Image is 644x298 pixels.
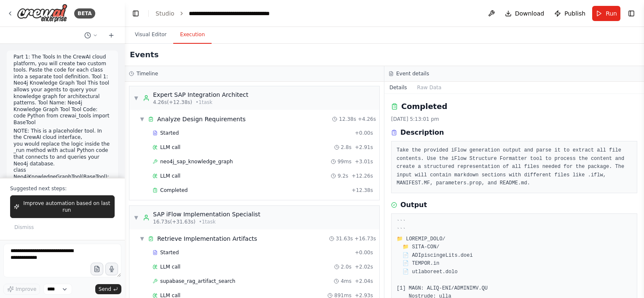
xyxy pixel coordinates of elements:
[338,173,348,179] span: 9.2s
[358,116,376,122] span: + 4.26s
[341,144,352,151] span: 2.8s
[160,263,180,270] span: LLM call
[140,235,145,242] span: ▼
[354,235,376,242] span: + 16.73s
[160,278,235,285] span: supabase_rag_artifact_search
[199,218,216,225] span: • 1 task
[173,26,212,44] button: Execution
[140,116,145,122] span: ▼
[14,224,34,231] span: Dismiss
[153,218,196,225] span: 16.73s (+31.63s)
[160,144,180,151] span: LLM call
[99,286,111,293] span: Send
[74,8,95,19] div: BETA
[134,95,139,101] span: ▼
[341,263,352,270] span: 2.0s
[3,284,40,295] button: Improve
[391,116,637,122] div: [DATE] 5:13:01 pm
[153,90,248,99] div: Expert SAP Integration Architect
[160,249,179,256] span: Started
[10,185,115,192] p: Suggested next steps:
[412,82,447,93] button: Raw Data
[10,195,115,218] button: Improve automation based on last run
[400,128,444,138] h3: Description
[341,278,352,285] span: 4ms
[515,9,545,18] span: Download
[153,210,260,218] div: SAP iFlow Implementation Specialist
[502,6,548,21] button: Download
[95,284,121,294] button: Send
[91,263,103,275] button: Upload files
[13,167,111,253] p: class Neo4jKnowledgeGraphTool(BaseTool): name: str = "Neo4j Knowledge Graph Search" description: ...
[137,70,158,77] h3: Timeline
[16,286,36,293] span: Improve
[13,54,111,126] p: Part 1: The Tools In the CrewAI cloud platform, you will create two custom tools. Paste the code ...
[355,249,373,256] span: + 0.00s
[606,9,617,18] span: Run
[338,158,352,165] span: 99ms
[157,115,246,123] div: Analyze Design Requirements
[153,99,192,106] span: 4.26s (+12.38s)
[128,26,173,44] button: Visual Editor
[400,200,427,210] h3: Output
[352,173,373,179] span: + 12.26s
[13,154,111,167] h1: that connects to and queries your Neo4j database.
[339,116,356,122] span: 12.38s
[355,130,373,136] span: + 0.00s
[355,158,373,165] span: + 3.01s
[397,146,632,188] pre: Take the provided iFlow generation output and parse it to extract all file contents. Use the iFlo...
[352,187,373,194] span: + 12.38s
[13,128,111,141] h1: NOTE: This is a placeholder tool. In the CrewAI cloud interface,
[17,4,67,23] img: Logo
[336,235,353,242] span: 31.63s
[130,8,142,19] button: Hide left sidebar
[625,8,637,19] button: Show right sidebar
[564,9,585,18] span: Publish
[160,187,188,194] span: Completed
[355,263,373,270] span: + 2.02s
[355,278,373,285] span: + 2.04s
[551,6,589,21] button: Publish
[105,30,118,40] button: Start a new chat
[592,6,620,21] button: Run
[10,221,38,233] button: Dismiss
[160,158,233,165] span: neo4j_sap_knowledge_graph
[396,70,429,77] h3: Event details
[23,200,111,213] span: Improve automation based on last run
[384,82,412,93] button: Details
[13,141,111,154] h1: you would replace the logic inside the _run method with actual Python code
[157,234,257,243] div: Retrieve Implementation Artifacts
[134,214,139,221] span: ▼
[130,49,158,61] h2: Events
[196,99,212,106] span: • 1 task
[160,173,180,179] span: LLM call
[105,263,118,275] button: Click to speak your automation idea
[81,30,101,40] button: Switch to previous chat
[160,130,179,136] span: Started
[156,10,174,17] a: Studio
[156,9,270,18] nav: breadcrumb
[401,101,447,112] h2: Completed
[355,144,373,151] span: + 2.91s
